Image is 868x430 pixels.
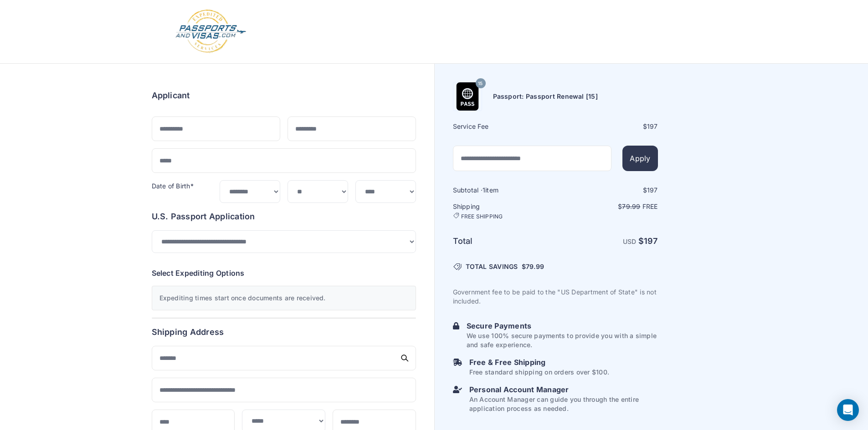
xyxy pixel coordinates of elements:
div: $ [556,186,658,195]
p: Free standard shipping on orders over $100. [469,368,609,377]
h6: Passport: Passport Renewal [15] [493,92,598,101]
span: USD [623,238,637,245]
p: $ [556,202,658,211]
div: Open Intercom Messenger [837,399,859,421]
h6: Total [453,235,555,248]
p: We use 100% secure payments to provide you with a simple and safe experience. [467,331,658,349]
span: 197 [644,236,658,246]
button: Apply [622,146,657,171]
span: 197 [647,186,658,194]
span: 1 [483,186,485,194]
span: 197 [647,122,658,130]
span: Free [642,202,658,210]
strong: $ [638,236,658,246]
h6: Free & Free Shipping [469,357,609,368]
h6: Subtotal · item [453,186,555,195]
h6: Shipping Address [152,326,416,339]
span: TOTAL SAVINGS [466,262,518,271]
span: $ [522,262,544,271]
h6: Applicant [152,89,190,102]
label: Date of Birth* [152,182,194,190]
span: 15 [478,78,483,90]
h6: Shipping [453,202,555,220]
h6: U.S. Passport Application [152,210,416,223]
div: $ [556,122,658,131]
h6: Select Expediting Options [152,268,416,278]
span: 79.99 [526,263,544,270]
h6: Secure Payments [467,320,658,331]
img: Logo [175,9,247,54]
p: An Account Manager can guide you through the entire application process as needed. [469,395,658,413]
p: Government fee to be paid to the "US Department of State" is not included. [453,288,658,306]
div: Expediting times start once documents are received. [152,286,416,310]
span: FREE SHIPPING [461,213,503,220]
img: Product Name [453,82,482,111]
span: 79.99 [622,202,640,210]
h6: Personal Account Manager [469,384,658,395]
h6: Service Fee [453,122,555,131]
